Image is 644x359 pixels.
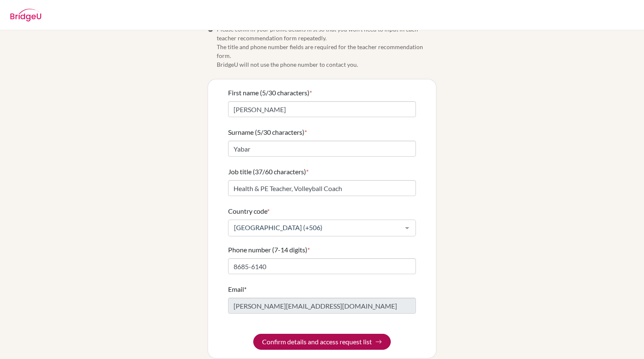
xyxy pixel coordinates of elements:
label: Phone number (7-14 digits) [228,245,310,255]
label: Email* [228,284,247,294]
button: Confirm details and access request list [253,334,391,350]
label: Surname (5/30 characters) [228,127,307,137]
span: Please confirm your profile details first so that you won’t need to input in each teacher recomme... [217,25,436,69]
span: [GEOGRAPHIC_DATA] (+506) [232,223,399,232]
input: Enter your first name [228,101,416,117]
label: Country code [228,206,270,216]
label: Job title (37/60 characters) [228,167,309,177]
input: Enter your number [228,258,416,274]
label: First name (5/30 characters) [228,88,312,98]
img: BridgeU logo [10,9,42,21]
span: Info [208,26,213,32]
input: Enter your surname [228,141,416,157]
input: Enter your job title [228,180,416,196]
img: Arrow right [375,338,382,345]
